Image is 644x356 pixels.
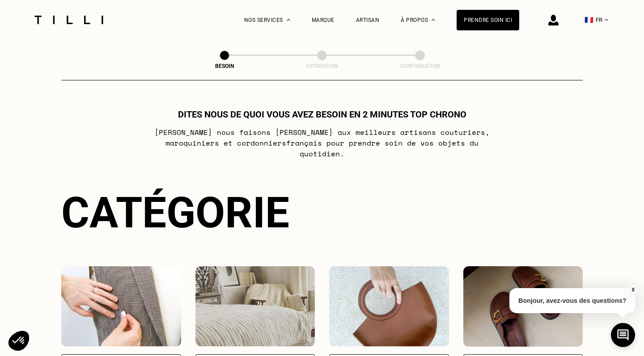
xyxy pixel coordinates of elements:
[457,10,519,30] a: Prendre soin ici
[61,266,181,347] img: Vêtements
[178,109,466,120] h1: Dites nous de quoi vous avez besoin en 2 minutes top chrono
[287,19,290,21] img: Menu déroulant
[548,15,559,25] img: icône connexion
[628,285,637,295] button: X
[605,19,608,21] img: menu déroulant
[329,266,449,347] img: Accessoires
[463,266,583,347] img: Chaussures
[180,63,269,69] div: Besoin
[375,63,465,69] div: Confirmation
[356,17,380,23] a: Artisan
[312,17,335,23] a: Marque
[585,16,593,24] span: 🇫🇷
[432,19,435,21] img: Menu déroulant à propos
[277,63,367,69] div: Estimation
[31,16,106,24] img: Logo du service de couturière Tilli
[61,188,583,238] div: Catégorie
[195,266,315,347] img: Intérieur
[145,127,500,159] p: [PERSON_NAME] nous faisons [PERSON_NAME] aux meilleurs artisans couturiers , maroquiniers et cord...
[509,288,636,313] p: Bonjour, avez-vous des questions?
